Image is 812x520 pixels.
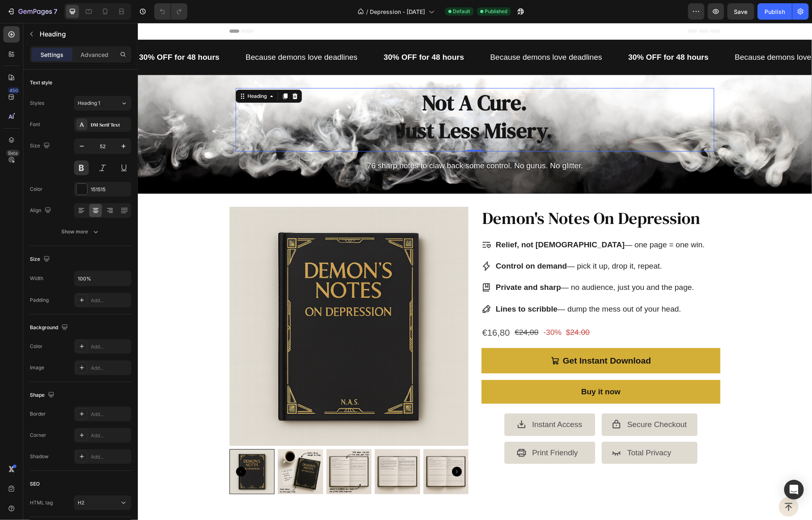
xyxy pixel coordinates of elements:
button: 7 [3,3,61,20]
p: Secure Checkout [489,395,549,409]
div: Add... [91,364,129,372]
div: Add... [91,297,129,304]
div: Corner [30,432,46,439]
p: Print Friendly [394,423,445,437]
p: 30% OFF for 48 hours [246,27,326,41]
div: €24,00 [376,302,401,317]
div: Buy it now [443,362,483,376]
div: Show more [62,228,100,236]
div: Heading [108,70,130,77]
button: H2 [74,495,131,510]
p: Total Privacy [489,423,549,437]
p: — dump the mess out of your head. [358,279,567,293]
span: Default [453,8,470,15]
div: HTML tag [30,499,53,506]
span: Heading 1 [78,99,100,107]
h2: Not A Cure. Just Less Misery. [98,65,576,122]
button: Publish [758,3,792,20]
div: Beta [6,150,20,156]
div: Background [30,322,70,333]
span: / [367,7,369,16]
div: Add... [91,432,129,439]
p: Because demons love deadlines [597,27,709,41]
p: 30% OFF for 48 hours [490,27,571,41]
div: Align [30,205,53,216]
p: Because demons love deadlines [352,27,464,41]
div: 151515 [91,186,129,193]
div: Color [30,343,43,350]
button: Carousel Back Arrow [98,444,108,454]
p: 7 [54,7,57,16]
div: Image [30,364,44,371]
button: Get Instant Download [344,325,583,350]
p: Settings [40,50,63,59]
p: — one page = one win. [358,215,567,229]
span: Depression - [DATE] [370,7,425,16]
strong: Lines to scribble [358,282,420,290]
input: Auto [74,271,131,286]
div: Open Intercom Messenger [784,480,804,500]
div: Add... [91,343,129,350]
h2: Demon's Notes On Depression [344,184,583,207]
iframe: Design area [138,23,812,520]
span: Published [485,8,508,15]
div: SEO [30,480,40,488]
div: Width [30,275,43,282]
strong: Control on demand [358,239,429,247]
strong: Private and sharp [358,260,423,269]
div: DM Serif Text [91,121,129,129]
p: -30% $ [405,303,454,317]
div: Undo/Redo [154,3,187,20]
div: 450 [8,87,20,94]
div: Shadow [30,453,49,460]
button: Show more [30,224,131,239]
div: Color [30,185,43,193]
p: Advanced [81,50,108,59]
div: Text style [30,79,52,86]
div: Shape [30,390,56,401]
s: 24.00 [432,305,452,314]
div: Add... [91,453,129,461]
div: Get Instant Download [425,330,513,346]
p: — no audience, just you and the page. [358,258,567,271]
div: €16,80 [344,301,373,319]
button: Save [727,3,754,20]
div: Size [30,140,52,151]
div: Add... [91,411,129,418]
div: Styles [30,99,44,107]
button: Heading 1 [74,96,131,111]
div: Font [30,121,40,128]
p: — pick it up, drop it, repeat. [358,236,567,250]
div: Size [30,254,52,265]
p: 76 sharp notes to claw back some control. No gurus. No glitter. [99,136,576,150]
button: Carousel Next Arrow [314,444,324,454]
strong: Relief, not [DEMOGRAPHIC_DATA] [358,217,487,226]
div: Padding [30,296,49,304]
div: Border [30,410,46,418]
p: Heading [40,29,128,39]
span: Save [734,8,748,15]
span: H2 [78,500,84,506]
p: Instant Access [394,395,445,409]
button: Buy it now [344,357,583,381]
div: Publish [765,7,785,16]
